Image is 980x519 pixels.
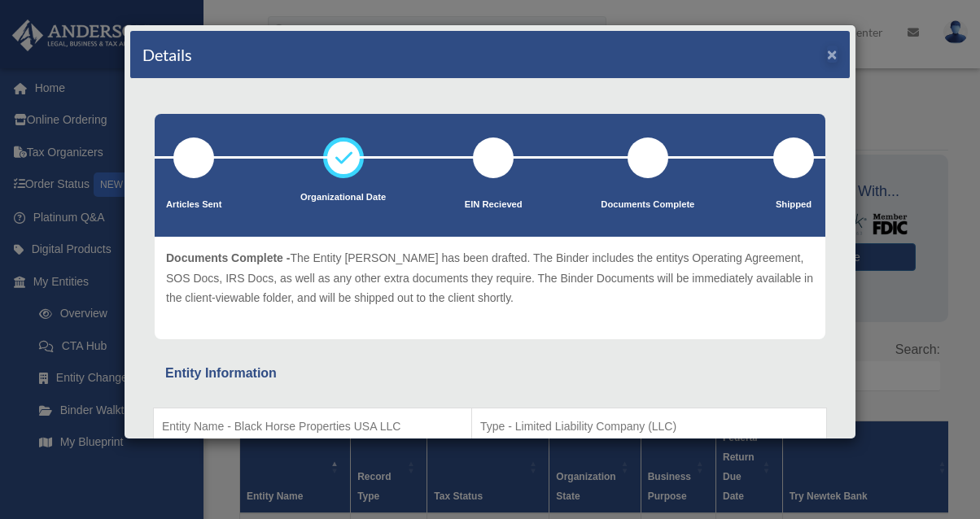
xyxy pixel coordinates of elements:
p: Organizational Date [300,190,386,206]
button: × [827,46,838,63]
p: The Entity [PERSON_NAME] has been drafted. The Binder includes the entitys Operating Agreement, S... [166,248,814,308]
p: Shipped [773,197,814,213]
span: Documents Complete - [166,251,290,264]
p: Documents Complete [601,197,694,213]
p: EIN Recieved [465,197,523,213]
h4: Details [142,43,192,66]
p: Articles Sent [166,197,221,213]
p: Type - Limited Liability Company (LLC) [480,417,818,437]
p: Entity Name - Black Horse Properties USA LLC [162,417,463,437]
div: Entity Information [165,362,815,385]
